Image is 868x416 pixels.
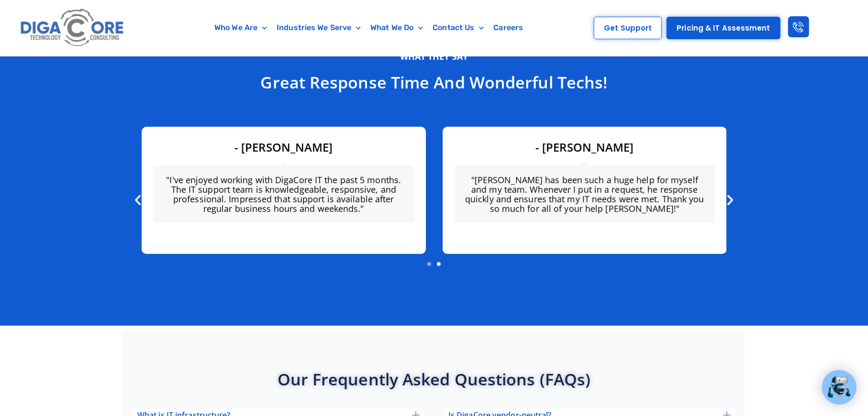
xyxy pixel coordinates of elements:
[131,193,145,207] div: Previous slide
[723,193,737,207] div: Next slide
[272,17,366,39] a: Industries We Serve
[489,17,528,39] a: Careers
[210,17,272,39] a: Who We Are
[278,369,591,390] h4: Our frequently asked questions (FAQs)​
[428,17,489,39] a: Contact Us
[163,175,404,213] div: "I've enjoyed working with DigaCore IT the past 5 months. The IT support team is knowledgeable, r...
[443,127,727,254] div: 2 / 4
[142,127,726,273] div: Slides
[18,5,127,51] img: Digacore logo 1
[234,139,333,156] span: - [PERSON_NAME]
[464,175,705,213] div: "[PERSON_NAME] has been such a huge help for myself and my team. Whenever I put in a request, he ...
[142,127,426,254] div: 1 / 4
[126,51,742,62] p: What they say
[171,17,566,39] nav: Menu
[594,17,662,39] a: Get Support
[677,24,770,32] span: Pricing & IT Assessment
[604,24,652,32] span: Get Support
[535,139,634,156] span: - [PERSON_NAME]
[427,262,431,266] span: Go to slide 1
[437,262,441,266] span: Go to slide 2
[667,17,780,39] a: Pricing & IT Assessment
[126,72,742,93] h4: Great response time and wonderful techs!
[366,17,428,39] a: What We Do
